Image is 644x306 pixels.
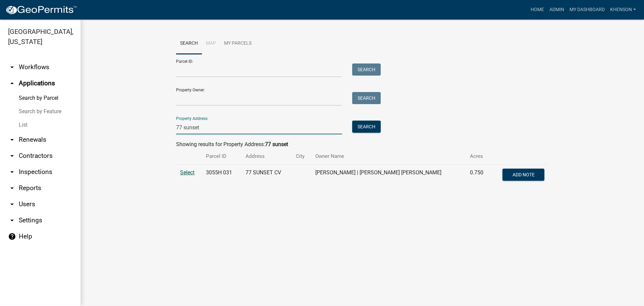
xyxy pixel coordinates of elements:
td: 3055H 031 [202,165,241,187]
a: My Dashboard [567,3,607,16]
i: arrow_drop_down [8,200,16,208]
a: Home [528,3,547,16]
a: Search [176,33,202,54]
td: [PERSON_NAME] | [PERSON_NAME] [PERSON_NAME] [311,165,466,187]
a: My Parcels [220,33,256,54]
th: Owner Name [311,148,466,164]
th: Address [241,148,292,164]
button: Search [352,121,381,133]
button: Search [352,92,381,104]
a: Select [180,169,195,176]
i: arrow_drop_down [8,216,16,224]
i: help [8,232,16,241]
a: Admin [547,3,567,16]
a: khenson [607,3,639,16]
i: arrow_drop_down [8,152,16,160]
i: arrow_drop_down [8,168,16,176]
th: Parcel ID [202,148,241,164]
strong: 77 sunset [265,141,288,147]
th: Acres [466,148,491,164]
i: arrow_drop_down [8,136,16,144]
td: 77 SUNSET CV [241,165,292,187]
i: arrow_drop_down [8,184,16,192]
i: arrow_drop_up [8,79,16,87]
div: Showing results for Property Address: [176,140,548,148]
th: City [292,148,311,164]
button: Add Note [502,169,544,181]
i: arrow_drop_down [8,63,16,71]
td: 0.750 [466,165,491,187]
span: Add Note [512,172,534,177]
button: Search [352,63,381,76]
